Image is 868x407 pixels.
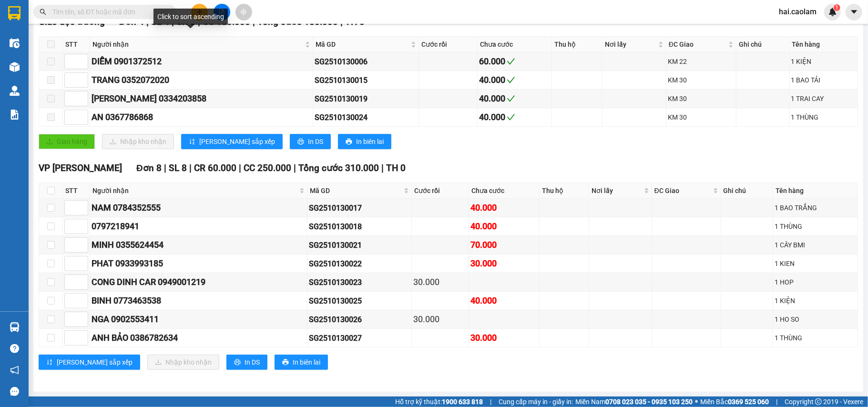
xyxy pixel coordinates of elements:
[57,357,133,367] span: [PERSON_NAME] sắp xếp
[307,273,412,292] td: SG2510130023
[8,6,20,20] img: logo-vxr
[92,73,311,87] div: TRANG 0352072020
[386,163,406,173] span: TH 0
[771,6,824,18] span: hai.caolam
[153,9,228,25] div: Click to sort ascending
[507,113,515,122] span: check
[315,112,418,123] div: SG2510130024
[307,329,412,347] td: SG2510130027
[790,37,858,52] th: Tên hàng
[773,183,858,199] th: Tên hàng
[307,217,412,236] td: SG2510130018
[239,163,241,173] span: |
[294,163,296,173] span: |
[191,4,208,20] button: plus
[194,163,236,173] span: CR 60.000
[775,277,856,287] div: 1 HOP
[775,314,856,325] div: 1 HO SO
[189,163,192,173] span: |
[442,398,483,406] strong: 1900 633 818
[479,55,551,68] div: 60.000
[92,294,306,307] div: BINH 0773463538
[419,37,478,52] th: Cước rồi
[479,111,551,124] div: 40.000
[10,344,19,353] span: question-circle
[52,7,165,17] input: Tìm tên, số ĐT hoặc mã đơn
[214,4,230,20] button: file-add
[828,8,837,16] img: icon-new-feature
[10,110,20,120] img: solution-icon
[721,183,773,199] th: Ghi chú
[309,314,410,326] div: SG2510130026
[507,94,515,103] span: check
[309,202,410,214] div: SG2510130017
[479,92,551,105] div: 40.000
[775,221,856,232] div: 1 THÙNG
[791,112,856,122] div: 1 THÙNG
[63,183,90,199] th: STT
[695,400,698,404] span: ⚪️
[338,134,391,149] button: printerIn biên lai
[39,355,140,370] button: sort-ascending[PERSON_NAME] sắp xếp
[164,163,166,173] span: |
[470,220,538,233] div: 40.000
[575,397,693,407] span: Miền Nam
[776,397,777,407] span: |
[307,236,412,254] td: SG2510130021
[240,9,247,15] span: aim
[316,39,409,50] span: Mã GD
[309,258,410,270] div: SG2510130022
[315,74,418,86] div: SG2510130015
[413,275,467,289] div: 30.000
[736,37,789,52] th: Ghi chú
[245,357,260,367] span: In DS
[308,136,323,147] span: In DS
[309,276,410,288] div: SG2510130023
[412,183,469,199] th: Cước rồi
[40,9,46,15] span: search
[668,75,735,85] div: KM 30
[791,93,856,104] div: 1 TRAI CAY
[307,310,412,329] td: SG2510130026
[307,199,412,217] td: SG2510130017
[775,258,856,269] div: 1 KIEN
[293,357,320,367] span: In biên lai
[92,55,311,68] div: DIỄM 0901372512
[181,134,283,149] button: sort-ascending[PERSON_NAME] sắp xếp
[315,56,418,68] div: SG2510130006
[309,221,410,233] div: SG2510130018
[309,239,410,251] div: SG2510130021
[297,138,304,146] span: printer
[309,332,410,344] div: SG2510130027
[282,359,289,366] span: printer
[791,56,856,67] div: 1 KIỆN
[10,86,20,96] img: warehouse-icon
[479,73,551,87] div: 40.000
[791,75,856,85] div: 1 BAO TẢI
[10,387,19,396] span: message
[313,108,419,127] td: SG2510130024
[315,93,418,105] div: SG2510130019
[234,359,241,366] span: printer
[10,62,20,72] img: warehouse-icon
[92,331,306,345] div: ANH BẢO 0386782634
[775,240,856,250] div: 1 CÂY BMI
[46,359,53,366] span: sort-ascending
[92,257,306,270] div: PHAT 0933993185
[668,56,735,67] div: KM 22
[235,4,252,20] button: aim
[313,71,419,90] td: SG2510130015
[846,4,862,20] button: caret-down
[102,134,174,149] button: downloadNhập kho nhận
[470,294,538,307] div: 40.000
[92,238,306,252] div: MINH 0355624454
[669,39,726,50] span: ĐC Giao
[189,138,195,146] span: sort-ascending
[835,4,838,11] span: 1
[654,185,711,196] span: ĐC Giao
[309,295,410,307] div: SG2510130025
[275,355,328,370] button: printerIn biên lai
[346,138,352,146] span: printer
[10,38,20,48] img: warehouse-icon
[490,397,491,407] span: |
